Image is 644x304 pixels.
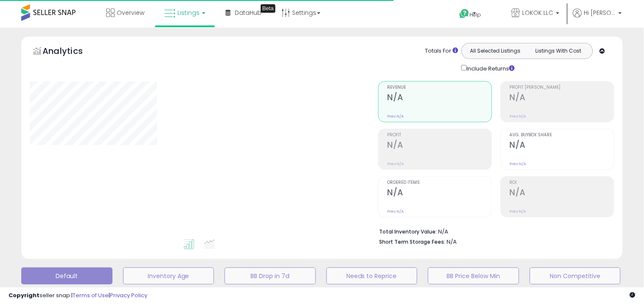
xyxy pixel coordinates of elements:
[530,267,621,284] button: Non Competitive
[455,63,525,73] div: Include Returns
[510,161,526,166] small: Prev: N/A
[510,114,526,119] small: Prev: N/A
[73,291,109,299] a: Terms of Use
[425,47,458,55] div: Totals For
[573,8,622,28] a: Hi [PERSON_NAME]
[510,180,614,185] span: ROI
[523,8,554,17] span: LOKOK LLC
[510,85,614,90] span: Profit [PERSON_NAME]
[177,8,200,17] span: Listings
[453,2,498,28] a: Help
[388,188,492,199] h2: N/A
[388,93,492,104] h2: N/A
[225,267,316,284] button: BB Drop in 7d
[388,161,404,166] small: Prev: N/A
[428,267,519,284] button: BB Price Below Min
[21,267,112,284] button: Default
[380,238,446,245] b: Short Term Storage Fees:
[110,291,147,299] a: Privacy Policy
[388,209,404,214] small: Prev: N/A
[510,209,526,214] small: Prev: N/A
[380,228,437,235] b: Total Inventory Value:
[388,180,492,185] span: Ordered Items
[388,114,404,119] small: Prev: N/A
[261,4,276,13] div: Tooltip anchor
[510,188,614,199] h2: N/A
[584,8,616,17] span: Hi [PERSON_NAME]
[464,45,527,56] button: All Selected Listings
[388,133,492,138] span: Profit
[447,238,457,246] span: N/A
[470,11,481,18] span: Help
[42,45,99,59] h5: Analytics
[459,8,470,19] i: Get Help
[510,140,614,152] h2: N/A
[8,291,39,299] strong: Copyright
[235,8,262,17] span: DataHub
[123,267,214,284] button: Inventory Age
[388,140,492,152] h2: N/A
[8,292,147,300] div: seller snap | |
[527,45,590,56] button: Listings With Cost
[388,85,492,90] span: Revenue
[510,133,614,138] span: Avg. Buybox Share
[326,267,418,284] button: Needs to Reprice
[510,93,614,104] h2: N/A
[380,226,608,236] li: N/A
[117,8,144,17] span: Overview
